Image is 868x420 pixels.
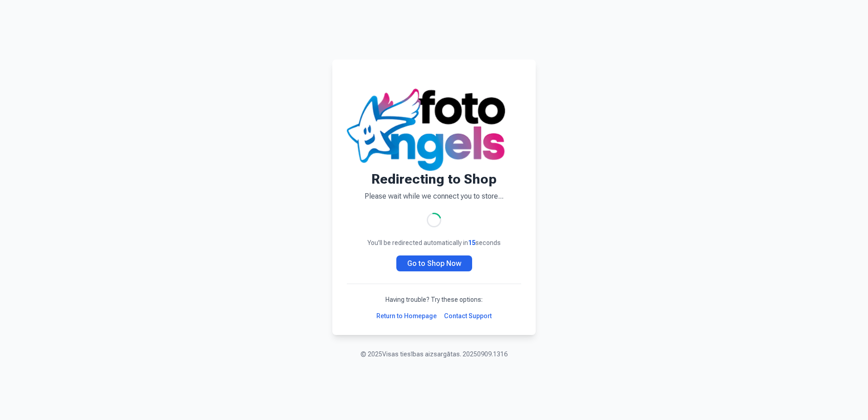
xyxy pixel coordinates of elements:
[347,191,521,202] p: Please wait while we connect you to store...
[376,311,437,320] a: Return to Homepage
[347,238,521,247] p: You'll be redirected automatically in seconds
[444,311,492,320] a: Contact Support
[347,295,521,304] p: Having trouble? Try these options:
[347,171,521,187] h1: Redirecting to Shop
[396,255,472,271] a: Go to Shop Now
[468,239,475,246] span: 15
[360,350,508,359] p: © 2025 Visas tiesības aizsargātas. 20250909.1316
